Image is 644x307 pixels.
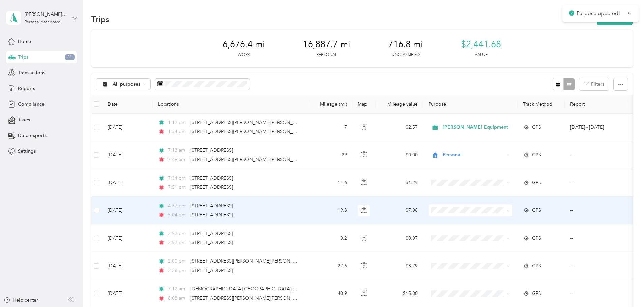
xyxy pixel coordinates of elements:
h1: Trips [91,16,109,23]
td: $2.57 [376,114,423,141]
span: 7:13 am [168,147,187,154]
td: -- [565,197,626,224]
td: -- [565,141,626,169]
span: [PERSON_NAME] Equipment [443,124,508,131]
th: Purpose [423,95,518,114]
td: [DATE] [102,114,153,141]
span: [STREET_ADDRESS][PERSON_NAME][PERSON_NAME] [190,120,308,125]
span: 2:52 pm [168,239,187,246]
span: [STREET_ADDRESS][PERSON_NAME][PERSON_NAME] [190,258,308,264]
td: -- [565,252,626,280]
span: 6,676.4 mi [223,39,265,50]
td: Sep 1 - 30, 2025 [565,114,626,141]
span: Home [18,38,31,45]
td: $4.25 [376,169,423,197]
td: [DATE] [102,197,153,224]
td: [DATE] [102,141,153,169]
span: 1:12 pm [168,119,187,126]
span: 4:37 pm [168,202,187,210]
button: Help center [4,297,38,304]
span: 7:49 am [168,156,187,163]
span: 16,887.7 mi [303,39,350,50]
td: [DATE] [102,224,153,252]
button: Filters [579,78,609,90]
span: [DEMOGRAPHIC_DATA][GEOGRAPHIC_DATA][PERSON_NAME][PERSON_NAME], [GEOGRAPHIC_DATA] [190,286,417,292]
td: [DATE] [102,169,153,197]
span: [STREET_ADDRESS] [190,212,233,218]
td: 22.6 [308,252,352,280]
span: GPS [532,262,541,270]
span: Compliance [18,101,45,108]
span: [STREET_ADDRESS] [190,203,233,209]
span: GPS [532,207,541,214]
span: 2:28 pm [168,267,187,274]
span: [STREET_ADDRESS] [190,175,233,181]
span: GPS [532,179,541,186]
span: Reports [18,85,35,92]
th: Locations [153,95,308,114]
td: 0.2 [308,224,352,252]
th: Mileage (mi) [308,95,352,114]
p: Purpose updated! [577,9,622,18]
span: [STREET_ADDRESS][PERSON_NAME][PERSON_NAME] [190,157,308,162]
td: 7 [308,114,352,141]
span: Settings [18,148,36,155]
span: [STREET_ADDRESS][PERSON_NAME][PERSON_NAME] [190,295,308,301]
div: [PERSON_NAME] [PERSON_NAME] [25,11,67,18]
th: Mileage value [376,95,423,114]
span: 81 [65,54,75,60]
span: 716.8 mi [388,39,423,50]
th: Report [565,95,626,114]
iframe: Everlance-gr Chat Button Frame [606,269,644,307]
span: $2,441.68 [461,39,501,50]
span: 7:12 am [168,285,187,293]
span: All purposes [113,82,141,87]
p: Value [475,52,488,58]
span: GPS [532,151,541,159]
span: Personal [443,151,504,159]
th: Track Method [518,95,565,114]
th: Map [352,95,376,114]
td: $8.29 [376,252,423,280]
td: [DATE] [102,252,153,280]
td: 29 [308,141,352,169]
span: 7:34 pm [168,175,187,182]
td: $0.00 [376,141,423,169]
td: -- [565,169,626,197]
span: [STREET_ADDRESS] [190,240,233,245]
span: 7:51 pm [168,184,187,191]
span: [STREET_ADDRESS] [190,231,233,236]
span: Transactions [18,69,45,76]
p: Work [238,52,250,58]
th: Date [102,95,153,114]
td: 19.3 [308,197,352,224]
span: GPS [532,290,541,297]
span: 1:34 pm [168,128,187,135]
td: 11.6 [308,169,352,197]
span: Taxes [18,116,30,123]
span: 8:08 am [168,295,187,302]
div: Personal dashboard [25,20,61,24]
span: 5:04 pm [168,211,187,219]
td: $7.08 [376,197,423,224]
span: 2:00 pm [168,257,187,265]
span: [STREET_ADDRESS] [190,147,233,153]
span: Trips [18,54,28,61]
span: Data exports [18,132,47,139]
span: [STREET_ADDRESS][PERSON_NAME][PERSON_NAME] [190,129,308,134]
p: Unclassified [391,52,420,58]
span: [STREET_ADDRESS] [190,268,233,273]
p: Personal [316,52,337,58]
span: 2:52 pm [168,230,187,237]
td: $0.07 [376,224,423,252]
span: [STREET_ADDRESS] [190,184,233,190]
td: -- [565,224,626,252]
span: GPS [532,124,541,131]
span: GPS [532,235,541,242]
